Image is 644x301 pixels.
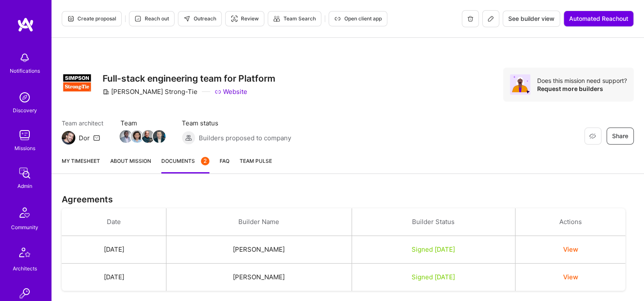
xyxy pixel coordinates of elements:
[166,264,352,291] td: [PERSON_NAME]
[93,134,100,141] i: icon Mail
[135,15,169,23] span: Reach out
[103,87,197,96] div: [PERSON_NAME] Strong-Tie
[569,14,628,23] span: Automated Reachout
[607,128,634,145] button: Share
[62,11,122,26] button: Create proposal
[62,236,166,264] td: [DATE]
[110,156,151,173] a: About Mission
[153,130,166,143] img: Team Member Avatar
[79,133,90,142] div: Dor
[362,273,505,281] div: Signed [DATE]
[131,130,143,143] img: Team Member Avatar
[11,223,38,232] div: Community
[16,89,33,106] img: discovery
[16,127,33,144] img: teamwork
[510,74,530,95] img: Avatar
[62,208,166,236] th: Date
[231,15,238,22] i: icon Targeter
[62,156,100,173] a: My timesheet
[563,273,578,281] button: View
[589,133,596,139] i: icon EyeClosed
[215,87,247,96] a: Website
[166,208,352,236] th: Builder Name
[13,106,37,115] div: Discovery
[240,158,272,164] span: Team Pulse
[129,11,175,26] button: Reach out
[515,208,625,236] th: Actions
[182,119,291,128] span: Team status
[10,66,40,75] div: Notifications
[16,165,33,182] img: admin teamwork
[154,129,165,144] a: Team Member Avatar
[201,157,209,165] div: 2
[62,119,103,128] span: Team architect
[564,11,634,27] button: Automated Reachout
[563,245,578,254] button: View
[334,15,382,23] span: Open client app
[103,88,109,95] i: icon CompanyGray
[14,244,35,264] img: Architects
[14,202,35,223] img: Community
[13,264,37,273] div: Architects
[537,85,627,93] div: Request more builders
[67,15,116,23] span: Create proposal
[103,73,275,84] h3: Full-stack engineering team for Platform
[143,129,154,144] a: Team Member Avatar
[352,208,515,236] th: Builder Status
[182,131,195,145] img: Builders proposed to company
[132,129,143,144] a: Team Member Avatar
[67,15,74,22] i: icon Proposal
[120,119,165,128] span: Team
[231,15,259,23] span: Review
[17,17,34,32] img: logo
[183,15,216,23] span: Outreach
[16,49,33,66] img: bell
[14,144,35,153] div: Missions
[62,194,634,204] h3: Agreements
[220,156,229,173] a: FAQ
[199,133,291,142] span: Builders proposed to company
[17,182,32,190] div: Admin
[142,130,155,143] img: Team Member Avatar
[161,156,209,173] a: Documents2
[166,236,352,264] td: [PERSON_NAME]
[161,156,209,165] span: Documents
[62,264,166,291] td: [DATE]
[240,156,272,173] a: Team Pulse
[329,11,387,26] button: Open client app
[508,14,555,23] span: See builder view
[268,11,321,26] button: Team Search
[120,130,132,143] img: Team Member Avatar
[62,68,92,98] img: Company Logo
[362,245,505,254] div: Signed [DATE]
[178,11,222,26] button: Outreach
[612,132,628,140] span: Share
[273,15,316,23] span: Team Search
[537,77,627,85] div: Does this mission need support?
[62,131,75,145] img: Team Architect
[503,11,560,27] button: See builder view
[120,129,132,144] a: Team Member Avatar
[225,11,264,26] button: Review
